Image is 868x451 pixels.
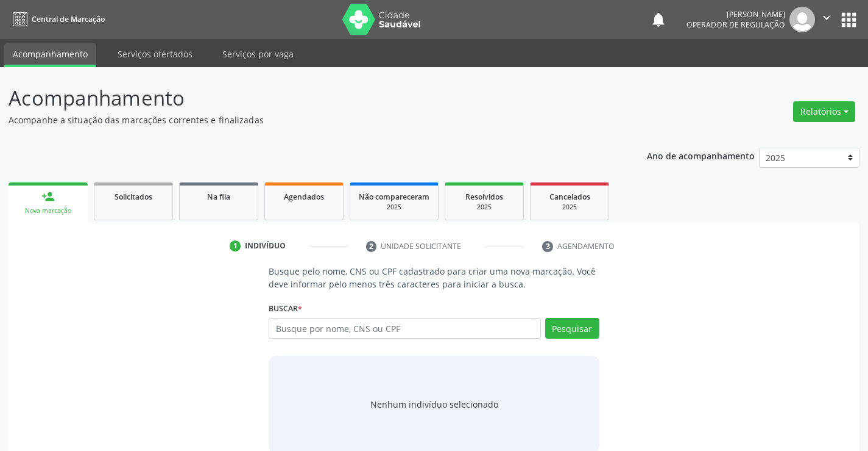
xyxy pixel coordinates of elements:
[359,192,429,202] span: Não compareceram
[230,240,241,251] div: 1
[815,7,838,32] button: 
[838,9,859,31] button: apps
[207,192,230,202] span: Na fila
[245,240,286,251] div: Indivíduo
[820,11,833,24] i: 
[41,190,55,203] div: person_add
[214,43,302,65] a: Serviços por vaga
[9,83,604,114] p: Acompanhamento
[686,20,785,30] span: Operador de regulação
[269,299,302,318] label: Buscar
[549,192,590,202] span: Cancelados
[9,9,105,29] a: Central de Marcação
[17,206,79,215] div: Nova marcação
[269,318,540,339] input: Busque por nome, CNS ou CPF
[686,9,785,20] div: [PERSON_NAME]
[465,192,503,202] span: Resolvidos
[789,7,815,32] img: img
[359,203,429,212] div: 2025
[284,192,324,202] span: Agendados
[4,43,96,67] a: Acompanhamento
[545,318,599,339] button: Pesquisar
[109,43,201,65] a: Serviços ofertados
[115,192,152,202] span: Solicitados
[9,114,604,126] p: Acompanhe a situação das marcações correntes e finalizadas
[32,14,105,24] span: Central de Marcação
[793,101,855,122] button: Relatórios
[269,265,599,290] p: Busque pelo nome, CNS ou CPF cadastrado para criar uma nova marcação. Você deve informar pelo men...
[370,398,498,411] div: Nenhum indivíduo selecionado
[454,203,515,212] div: 2025
[647,148,755,163] p: Ano de acompanhamento
[539,203,600,212] div: 2025
[650,11,667,28] button: notifications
